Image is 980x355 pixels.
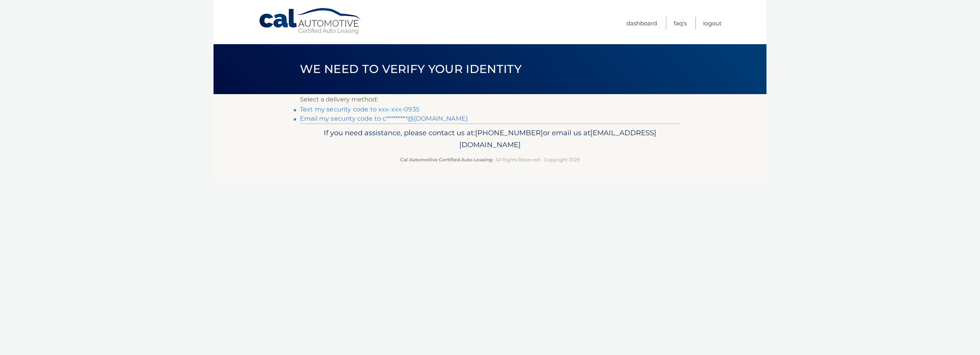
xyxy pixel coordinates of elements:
[300,115,468,122] a: Email my security code to c*********@[DOMAIN_NAME]
[626,17,657,30] a: Dashboard
[674,17,687,30] a: FAQ's
[703,17,722,30] a: Logout
[400,157,492,163] strong: Cal Automotive Certified Auto Leasing
[475,128,543,137] span: [PHONE_NUMBER]
[300,106,419,113] a: Text my security code to xxx-xxx-0935
[300,94,680,105] p: Select a delivery method:
[305,156,675,164] p: - All Rights Reserved - Copyright 2025
[258,8,362,35] a: Cal Automotive
[305,127,675,151] p: If you need assistance, please contact us at: or email us at
[300,62,521,76] span: We need to verify your identity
